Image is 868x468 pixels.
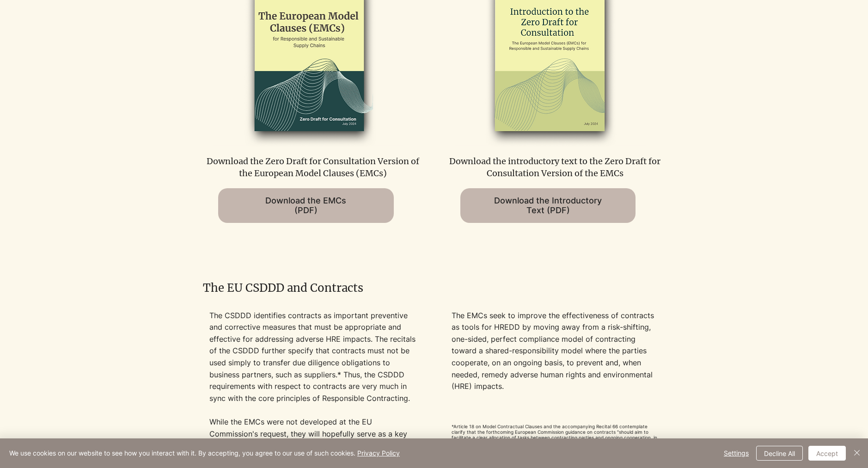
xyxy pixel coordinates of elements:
[724,446,749,460] span: Settings
[452,424,657,462] span: *Article 18 on Model Contractual Clauses and the accompanying Recital 66 contemplate clarify that...
[265,196,346,215] span: Download the EMCs (PDF)
[756,446,803,461] button: Decline All
[209,310,417,405] p: The CSDDD identifies contracts as important preventive and corrective measures that must be appro...
[203,155,422,179] p: Download the Zero Draft for Consultation Version of the European Model Clauses (EMCs)
[9,449,400,457] span: We use cookies on our website to see how you interact with it. By accepting, you agree to our use...
[494,196,602,215] span: Download the Introductory Text (PDF)
[851,447,862,458] img: Close
[808,446,846,461] button: Accept
[851,446,862,461] button: Close
[446,155,665,179] p: Download the introductory text to the Zero Draft for Consultation Version of the EMCs
[203,280,665,296] h2: The EU CSDDD and Contracts
[460,188,636,223] a: Download the Introductory Text (PDF)
[357,449,400,457] a: Privacy Policy
[452,310,659,393] p: The EMCs seek to improve the effectiveness of contracts as tools for HREDD by moving away from a ...
[218,188,393,223] a: Download the EMCs (PDF)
